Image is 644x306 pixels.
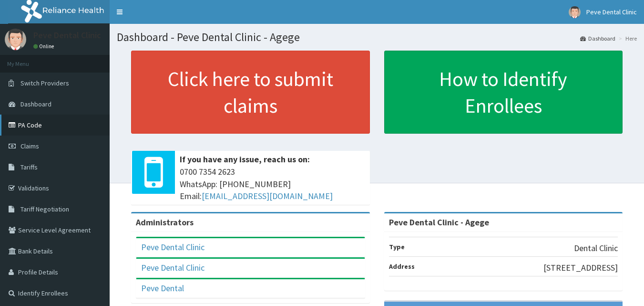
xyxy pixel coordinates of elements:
[569,6,581,18] img: User Image
[20,142,39,150] span: Claims
[141,262,204,273] a: Peve Dental Clinic
[33,31,101,40] p: Peve Dental Clinic
[117,31,637,43] h1: Dashboard - Peve Dental Clinic - Agege
[586,8,637,16] span: Peve Dental Clinic
[20,79,69,87] span: Switch Providers
[141,283,184,294] a: Peve Dental
[20,205,69,213] span: Tariff Negotiation
[389,243,405,251] b: Type
[136,217,194,228] b: Administrators
[33,43,56,50] a: Online
[543,262,618,274] p: [STREET_ADDRESS]
[141,242,204,253] a: Peve Dental Clinic
[574,242,618,254] p: Dental Clinic
[5,29,26,50] img: User Image
[20,163,38,171] span: Tariffs
[389,262,415,271] b: Address
[131,51,370,134] a: Click here to submit claims
[180,154,310,165] b: If you have any issue, reach us on:
[580,34,615,42] a: Dashboard
[389,217,489,228] strong: Peve Dental Clinic - Agege
[616,34,637,42] li: Here
[202,190,333,201] a: [EMAIL_ADDRESS][DOMAIN_NAME]
[20,100,51,108] span: Dashboard
[180,166,365,202] span: 0700 7354 2623 WhatsApp: [PHONE_NUMBER] Email:
[384,51,623,134] a: How to Identify Enrollees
